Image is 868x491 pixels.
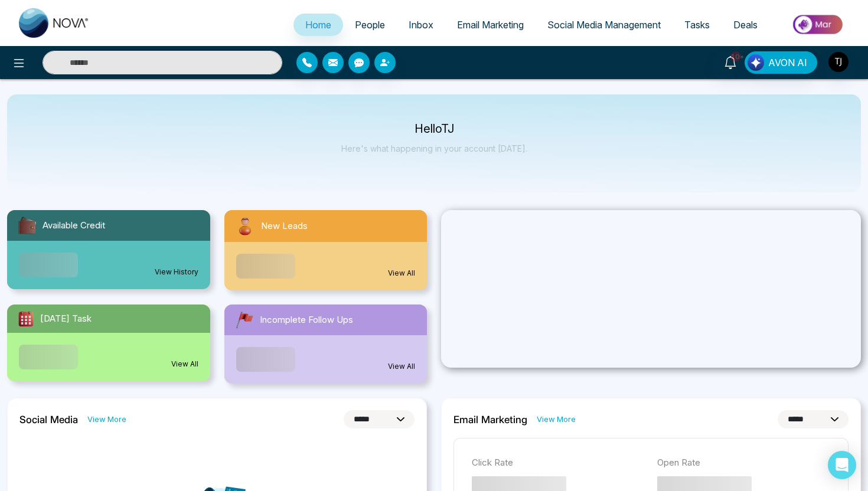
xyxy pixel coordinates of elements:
[17,215,38,236] img: availableCredit.svg
[457,19,524,31] span: Email Marketing
[409,19,433,31] span: Inbox
[355,19,385,31] span: People
[453,414,527,425] h2: Email Marketing
[733,19,758,31] span: Deals
[261,220,308,233] span: New Leads
[19,8,90,38] img: Nova CRM Logo
[234,215,256,237] img: newLeads.svg
[775,11,861,38] img: Market-place.gif
[217,305,435,384] a: Incomplete Follow UpsView All
[547,19,661,31] span: Social Media Management
[260,313,353,327] span: Incomplete Follow Ups
[397,14,445,36] a: Inbox
[341,124,527,134] p: Hello TJ
[445,14,536,36] a: Email Marketing
[536,14,673,36] a: Social Media Management
[293,14,343,36] a: Home
[537,414,576,425] a: View More
[19,414,78,425] h2: Social Media
[343,14,397,36] a: People
[388,268,415,279] a: View All
[40,312,92,326] span: [DATE] Task
[730,51,741,62] span: 10+
[745,51,817,74] button: AVON AI
[722,14,769,36] a: Deals
[768,55,807,70] span: AVON AI
[305,19,331,31] span: Home
[657,456,831,470] p: Open Rate
[87,414,126,425] a: View More
[388,361,415,372] a: View All
[828,52,849,72] img: User Avatar
[341,143,527,153] p: Here's what happening in your account [DATE].
[673,14,722,36] a: Tasks
[43,219,105,233] span: Available Credit
[828,451,856,479] div: Open Intercom Messenger
[217,210,435,290] a: New LeadsView All
[17,309,35,328] img: todayTask.svg
[716,51,745,72] a: 10+
[684,19,710,31] span: Tasks
[171,359,198,369] a: View All
[472,456,645,470] p: Click Rate
[234,309,255,330] img: followUps.svg
[155,267,198,277] a: View History
[748,54,764,71] img: Lead Flow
